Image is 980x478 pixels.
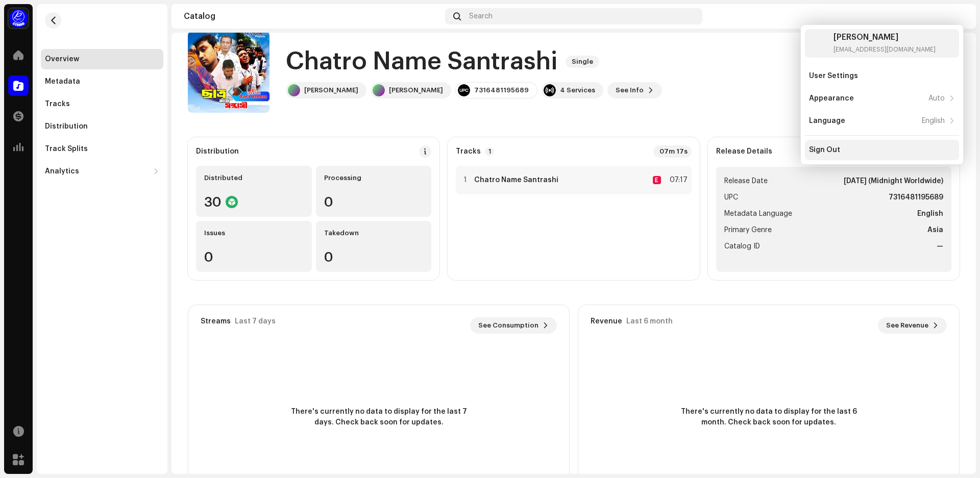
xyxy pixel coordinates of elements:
div: Last 6 month [626,317,673,325]
span: Release Date [724,175,768,187]
button: See Consumption [470,317,557,334]
div: Distribution [196,147,239,156]
div: [PERSON_NAME] [389,86,443,94]
button: See Info [607,82,662,98]
re-m-nav-item: Metadata [41,71,163,92]
div: Tracks [45,100,70,108]
strong: 7316481195689 [889,191,943,204]
strong: Tracks [456,147,481,156]
strong: Asia [927,224,943,236]
div: 7316481195689 [474,86,529,94]
span: There's currently no data to display for the last 7 days. Check back soon for updates. [287,407,471,428]
span: See Revenue [886,315,928,336]
re-m-nav-item: Language [805,111,959,131]
div: Catalog [184,12,441,20]
re-m-nav-item: Track Splits [41,139,163,159]
span: Catalog ID [724,240,760,253]
div: Analytics [45,167,79,175]
re-m-nav-item: Tracks [41,94,163,114]
div: 07:17 [665,174,688,186]
img: f152f15e-4c94-4698-a588-0f871efcaffb [809,33,829,54]
div: Sign Out [809,146,840,154]
div: Last 7 days [235,317,276,325]
div: [EMAIL_ADDRESS][DOMAIN_NAME] [834,45,936,54]
span: Single [566,56,599,68]
strong: English [917,208,943,220]
div: Auto [928,94,945,103]
span: See Consumption [478,315,538,336]
div: Appearance [809,94,854,103]
span: Search [469,12,493,20]
div: Track Splits [45,145,88,153]
div: 4 Services [560,86,595,94]
div: Overview [45,55,79,63]
div: Streams [201,317,231,325]
re-m-nav-item: Appearance [805,88,959,109]
strong: Release Details [716,147,772,156]
div: Language [809,117,845,125]
div: [PERSON_NAME] [304,86,358,94]
span: There's currently no data to display for the last 6 month. Check back soon for updates. [677,407,861,428]
div: Issues [204,229,304,237]
button: See Revenue [878,317,947,334]
strong: — [937,240,943,253]
img: f152f15e-4c94-4698-a588-0f871efcaffb [947,8,964,24]
re-m-nav-item: Distribution [41,116,163,137]
img: a1dd4b00-069a-4dd5-89ed-38fbdf7e908f [8,8,29,29]
span: Primary Genre [724,224,772,236]
div: E [653,176,661,184]
re-m-nav-item: User Settings [805,66,959,86]
div: [PERSON_NAME] [834,33,936,41]
div: Distributed [204,174,304,182]
strong: [DATE] (Midnight Worldwide) [844,175,943,187]
div: Processing [324,174,424,182]
span: Metadata Language [724,208,792,220]
re-m-nav-item: Sign Out [805,140,959,160]
re-m-nav-dropdown: Analytics [41,161,163,182]
div: User Settings [809,72,858,80]
div: 07m 17s [653,145,692,158]
div: English [922,117,945,125]
div: Revenue [591,317,622,325]
span: UPC [724,191,738,204]
re-m-nav-item: Overview [41,49,163,69]
div: Metadata [45,78,80,86]
p-badge: 1 [485,147,494,156]
span: See Info [616,80,644,100]
h1: Chatro Name Santrashi [286,45,557,78]
strong: Chatro Name Santrashi [474,176,558,184]
div: Distribution [45,122,88,131]
div: Takedown [324,229,424,237]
